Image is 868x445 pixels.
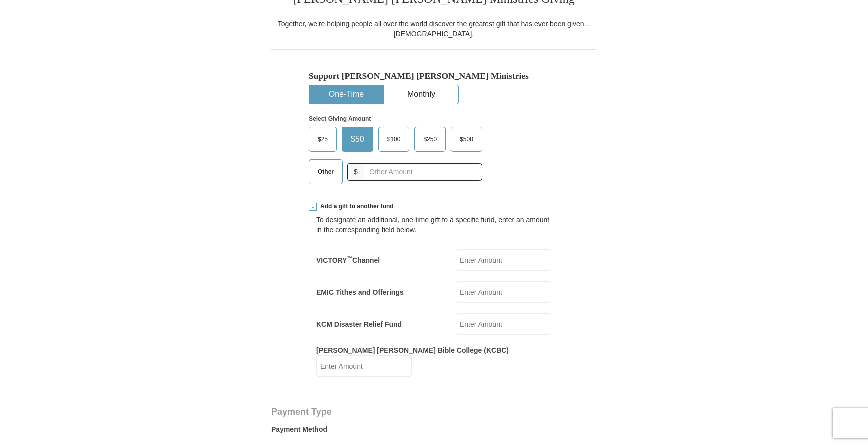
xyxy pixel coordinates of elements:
span: Add a gift to another fund [317,202,394,211]
span: $25 [313,132,333,147]
label: VICTORY Channel [316,255,380,265]
label: [PERSON_NAME] [PERSON_NAME] Bible College (KCBC) [316,345,509,355]
span: $100 [382,132,406,147]
span: Other [313,164,339,179]
input: Other Amount [364,163,482,181]
span: $500 [455,132,478,147]
div: Together, we're helping people all over the world discover the greatest gift that has ever been g... [271,19,596,39]
span: $50 [346,132,369,147]
label: KCM Disaster Relief Fund [316,319,402,329]
div: To designate an additional, one-time gift to a specific fund, enter an amount in the correspondin... [316,215,551,235]
strong: Select Giving Amount [309,115,371,122]
span: $250 [418,132,442,147]
span: $ [347,163,364,181]
input: Enter Amount [456,281,551,303]
label: EMIC Tithes and Offerings [316,287,404,297]
h4: Payment Type [271,408,596,416]
h5: Support [PERSON_NAME] [PERSON_NAME] Ministries [309,71,559,81]
input: Enter Amount [456,249,551,271]
button: Monthly [384,85,458,104]
sup: ™ [347,255,352,261]
input: Enter Amount [456,313,551,335]
input: Enter Amount [316,355,412,377]
label: Payment Method [271,424,596,439]
button: One-Time [309,85,383,104]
